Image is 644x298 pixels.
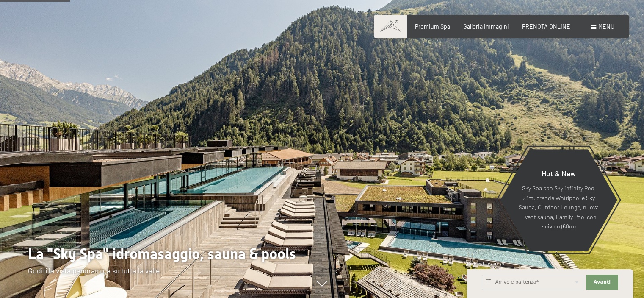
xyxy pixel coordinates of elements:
[463,23,509,30] a: Galleria immagini
[500,149,618,251] a: Hot & New Sky Spa con Sky infinity Pool 23m, grande Whirlpool e Sky Sauna, Outdoor Lounge, nuova ...
[586,275,618,290] button: Avanti
[518,184,599,231] p: Sky Spa con Sky infinity Pool 23m, grande Whirlpool e Sky Sauna, Outdoor Lounge, nuova Event saun...
[467,261,504,266] span: Richiesta express
[594,279,611,286] span: Avanti
[542,169,576,178] span: Hot & New
[522,23,570,30] a: PRENOTA ONLINE
[598,23,614,30] span: Menu
[415,23,450,30] a: Premium Spa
